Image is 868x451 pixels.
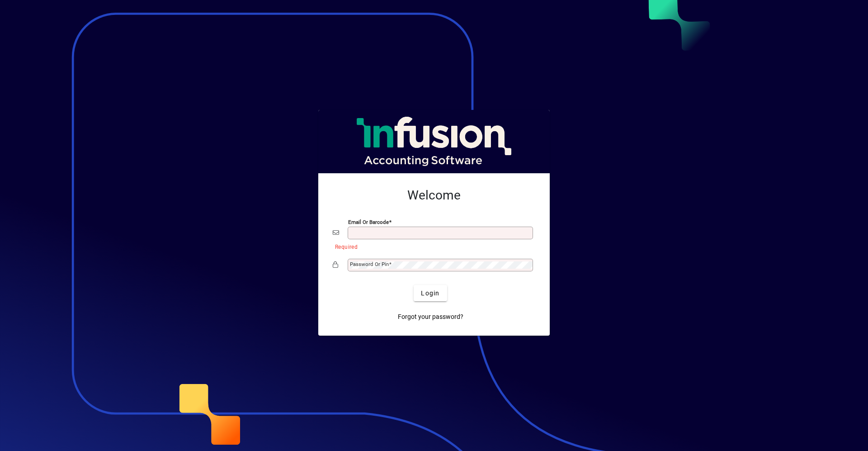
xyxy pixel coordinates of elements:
[335,242,528,251] mat-error: Required
[421,289,439,298] span: Login
[348,219,389,225] mat-label: Email or Barcode
[414,285,447,301] button: Login
[398,312,463,322] span: Forgot your password?
[350,261,389,267] mat-label: Password or Pin
[394,309,467,325] a: Forgot your password?
[333,188,535,203] h2: Welcome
